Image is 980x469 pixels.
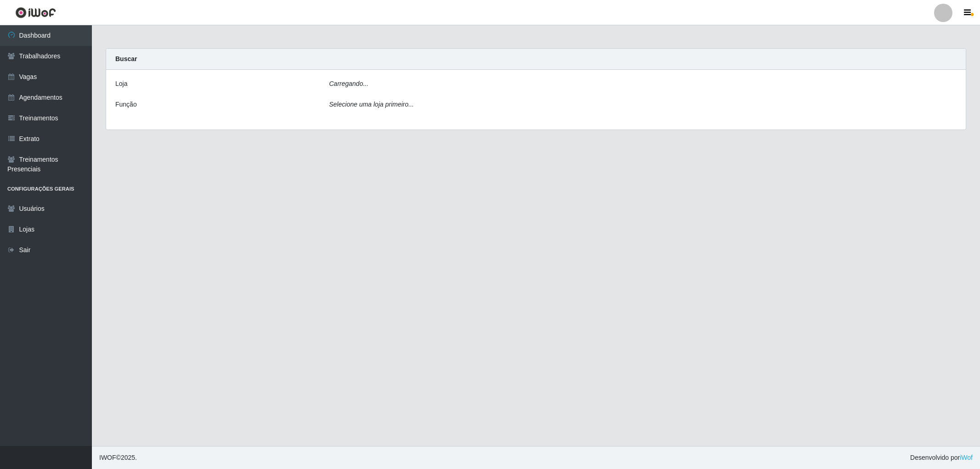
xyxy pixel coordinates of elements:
span: Desenvolvido por [910,453,973,463]
a: iWof [960,454,973,461]
i: Carregando... [329,80,368,87]
img: CoreUI Logo [15,7,56,18]
label: Função [115,100,137,109]
span: © 2025 . [99,453,137,463]
i: Selecione uma loja primeiro... [329,101,414,108]
span: IWOF [99,454,116,461]
label: Loja [115,79,127,89]
strong: Buscar [115,55,137,62]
